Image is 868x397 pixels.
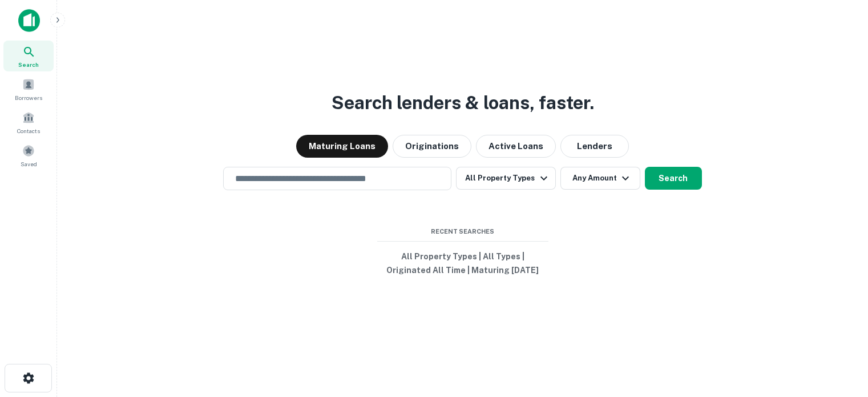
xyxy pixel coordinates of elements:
button: Maturing Loans [296,135,388,158]
a: Contacts [3,107,54,138]
button: Search [645,167,702,190]
img: capitalize-icon.png [18,9,40,32]
span: Borrowers [15,93,42,102]
span: Search [18,60,39,69]
button: Any Amount [560,167,640,190]
span: Contacts [17,126,40,135]
button: All Property Types [456,167,555,190]
iframe: Chat Widget [811,306,868,360]
span: Recent Searches [377,227,548,236]
button: Originations [393,135,471,158]
button: All Property Types | All Types | Originated All Time | Maturing [DATE] [377,246,548,280]
button: Lenders [560,135,629,158]
button: Active Loans [476,135,556,158]
a: Saved [3,140,54,171]
a: Search [3,41,54,71]
a: Borrowers [3,74,54,105]
h3: Search lenders & loans, faster. [332,89,594,117]
span: Saved [21,159,37,169]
